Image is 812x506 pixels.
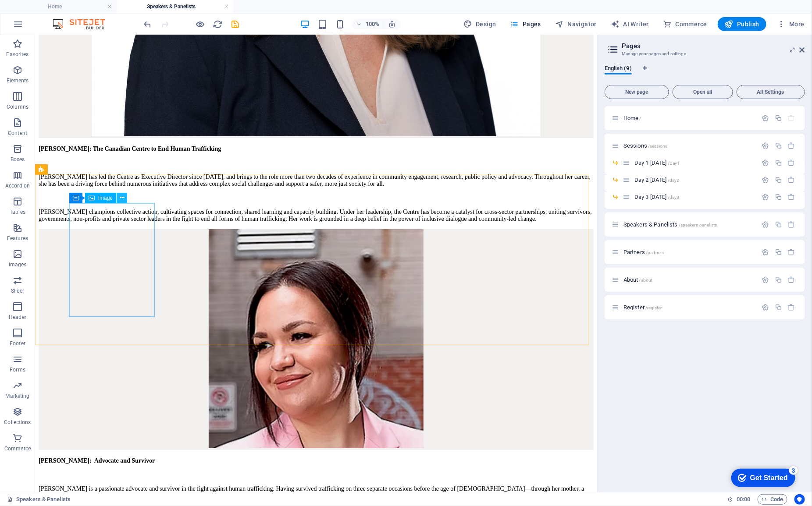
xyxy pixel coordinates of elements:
img: Editor Logo [50,19,116,29]
h4: Speakers & Panelists [117,2,233,11]
div: About/about [621,277,758,283]
button: Click here to leave preview mode and continue editing [195,19,206,29]
span: Design [463,20,496,28]
span: : [743,496,744,502]
span: About [623,276,653,283]
span: Click to open page [634,194,679,200]
p: Boxes [11,156,25,163]
span: Navigator [555,20,597,28]
p: Header [9,314,26,321]
button: Publish [718,17,766,31]
span: English (9) [605,63,632,75]
div: Duplicate [775,276,782,283]
div: Duplicate [775,176,782,184]
span: Speakers & Panelists [623,221,717,228]
p: Accordion [5,182,30,189]
span: /partners [646,250,664,255]
div: Home/ [621,115,758,121]
h3: Manage your pages and settings [622,50,787,58]
div: Remove [788,176,795,184]
span: New page [609,89,665,95]
div: Partners/partners [621,249,758,255]
span: Click to open page [623,115,641,121]
p: Forms [10,366,25,373]
span: Pages [510,20,541,28]
button: Code [758,494,787,505]
span: Commerce [663,20,707,28]
p: Collections [4,419,31,426]
div: Settings [762,221,769,228]
div: Duplicate [775,114,782,122]
p: Tables [10,209,25,216]
span: / [640,116,641,121]
i: Reload page [213,19,223,29]
span: Open all [677,89,729,95]
h6: 100% [365,19,379,29]
a: Click to cancel selection. Double-click to open Pages [7,494,71,505]
button: New page [605,85,669,99]
i: Undo: Change text (Ctrl+Z) [143,19,153,29]
div: Duplicate [775,142,782,149]
button: reload [213,19,223,29]
div: Settings [762,159,769,166]
p: Features [7,235,28,242]
h2: Pages [622,42,805,50]
div: Design (Ctrl+Alt+Y) [460,17,500,31]
span: Partners [623,249,664,255]
div: Settings [762,276,769,283]
p: Content [8,130,27,137]
span: Image [98,195,113,201]
div: Settings [762,193,769,201]
span: /day2 [668,178,680,183]
span: Click to open page [634,177,679,183]
button: Pages [507,17,545,31]
div: Language Tabs [605,65,805,81]
button: 100% [352,19,383,29]
span: /speakers-panelists [679,223,717,227]
div: Remove [788,221,795,228]
div: Duplicate [775,193,782,201]
div: Sessions/sessions [621,143,758,149]
button: Usercentrics [794,494,805,505]
p: Columns [7,103,28,110]
span: 00 00 [737,494,750,505]
div: Remove [788,248,795,256]
button: undo [142,19,153,29]
div: Remove [788,142,795,149]
span: All Settings [741,89,801,95]
span: /register [645,305,662,310]
div: Get Started 3 items remaining, 40% complete [5,4,69,23]
p: Favorites [6,51,28,58]
div: Settings [762,114,769,122]
i: On resize automatically adjust zoom level to fit chosen device. [388,20,396,28]
span: Click to open page [634,159,680,166]
span: /day3 [668,195,680,200]
button: Commerce [659,17,711,31]
div: Duplicate [775,159,782,166]
div: Remove [788,304,795,311]
button: All Settings [737,85,805,99]
div: Speakers & Panelists/speakers-panelists [621,222,758,227]
p: Marketing [5,393,29,400]
span: /about [639,278,653,283]
p: Commerce [4,445,31,452]
div: Remove [788,276,795,283]
div: Register/register [621,304,758,310]
button: Design [460,17,500,31]
span: More [777,20,805,28]
div: Day 1 [DATE]/Day1 [632,160,758,166]
div: Get Started [24,10,61,18]
div: Settings [762,142,769,149]
div: Day 2 [DATE]/day2 [632,177,758,183]
span: Click to open page [623,142,667,149]
p: Images [9,261,27,268]
span: /Day1 [668,161,680,166]
button: More [773,17,808,31]
button: Navigator [552,17,600,31]
div: Settings [762,176,769,184]
p: Footer [10,340,25,347]
div: Day 3 [DATE]/day3 [632,194,758,200]
i: Save (Ctrl+S) [231,19,241,29]
div: The startpage cannot be deleted [788,114,795,122]
span: Click to open page [623,304,662,311]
